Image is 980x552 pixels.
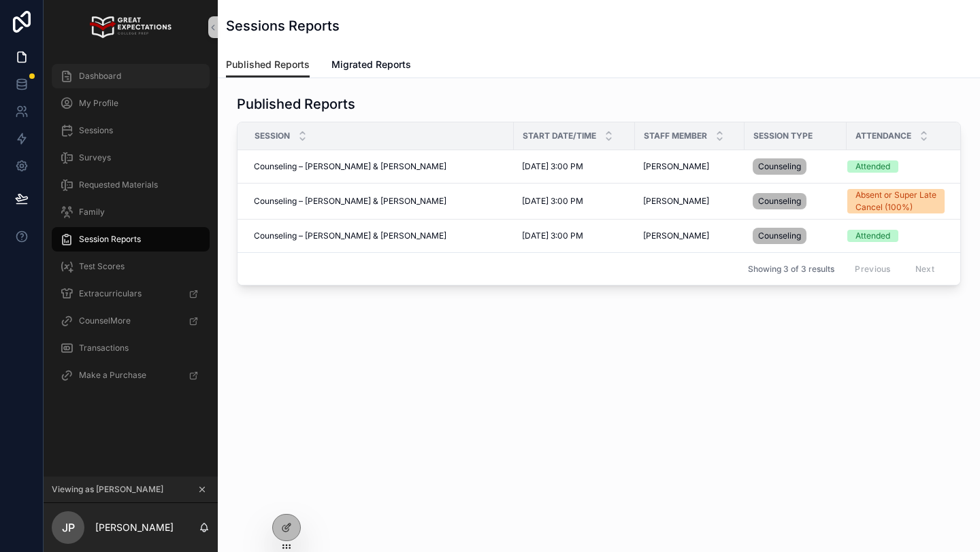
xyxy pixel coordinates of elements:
[522,230,627,241] a: [DATE] 3:00 PM
[643,196,709,207] span: [PERSON_NAME]
[79,343,129,353] span: Transactions
[79,152,111,163] span: Surveys
[847,230,945,242] a: Attended
[643,161,709,172] span: [PERSON_NAME]
[79,71,121,82] span: Dashboard
[52,227,210,252] a: Session Reports
[855,230,890,242] div: Attended
[79,261,125,272] span: Test Scores
[522,230,583,241] span: [DATE] 3:00 PM
[522,161,627,172] a: [DATE] 3:00 PM
[331,58,411,71] span: Migrated Reports
[52,484,163,495] span: Viewing as [PERSON_NAME]
[522,196,583,207] span: [DATE] 3:00 PM
[52,363,210,387] a: Make a Purchase
[226,52,310,78] a: Published Reports
[753,131,813,141] span: Session Type
[52,281,210,306] a: Extracurriculars
[643,161,736,172] a: [PERSON_NAME]
[62,519,75,536] span: JP
[79,370,146,381] span: Make a Purchase
[758,230,801,241] span: Counseling
[79,234,141,245] span: Session Reports
[644,131,707,141] span: Staff Member
[254,161,506,172] a: Counseling – [PERSON_NAME] & [PERSON_NAME]
[753,225,838,247] a: Counseling
[254,161,446,172] span: Counseling – [PERSON_NAME] & [PERSON_NAME]
[52,336,210,360] a: Transactions
[643,196,736,207] a: [PERSON_NAME]
[255,131,290,141] span: Session
[52,309,210,333] a: CounselMore
[226,58,310,71] span: Published Reports
[753,190,838,212] a: Counseling
[90,16,171,38] img: App logo
[855,131,911,141] span: Attendance
[52,200,210,224] a: Family
[855,189,936,213] div: Absent or Super Late Cancel (100%)
[79,179,158,190] span: Requested Materials
[254,230,446,241] span: Counseling – [PERSON_NAME] & [PERSON_NAME]
[79,315,131,326] span: CounselMore
[753,156,838,177] a: Counseling
[523,131,596,141] span: Start Date/Time
[79,125,113,136] span: Sessions
[52,254,210,279] a: Test Scores
[643,230,736,241] a: [PERSON_NAME]
[254,230,506,241] a: Counseling – [PERSON_NAME] & [PERSON_NAME]
[52,64,210,88] a: Dashboard
[44,54,218,405] div: scrollable content
[643,230,709,241] span: [PERSON_NAME]
[522,196,627,207] a: [DATE] 3:00 PM
[226,16,340,35] h1: Sessions Reports
[52,173,210,197] a: Requested Materials
[237,94,355,114] h1: Published Reports
[758,161,801,172] span: Counseling
[52,145,210,170] a: Surveys
[522,161,583,172] span: [DATE] 3:00 PM
[52,118,210,143] a: Sessions
[847,160,945,173] a: Attended
[95,521,174,534] p: [PERSON_NAME]
[331,52,411,80] a: Migrated Reports
[847,189,945,213] a: Absent or Super Late Cancel (100%)
[748,264,834,275] span: Showing 3 of 3 results
[855,160,890,173] div: Attended
[254,196,446,207] span: Counseling – [PERSON_NAME] & [PERSON_NAME]
[79,288,142,299] span: Extracurriculars
[79,98,118,109] span: My Profile
[52,91,210,116] a: My Profile
[79,207,105,218] span: Family
[758,196,801,207] span: Counseling
[254,196,506,207] a: Counseling – [PERSON_NAME] & [PERSON_NAME]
